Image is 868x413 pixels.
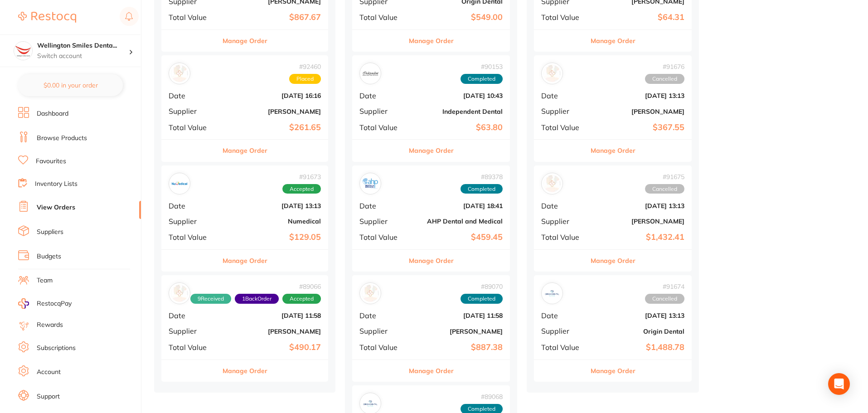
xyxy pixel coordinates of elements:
[18,298,29,309] img: RestocqPay
[161,275,328,382] div: Adam Dental#890669Received1BackOrderAcceptedDate[DATE] 11:58Supplier[PERSON_NAME]Total Value$490....
[359,123,405,131] span: Total Value
[171,175,188,192] img: Numedical
[412,108,503,115] b: Independent Dental
[359,233,405,241] span: Total Value
[541,13,587,21] span: Total Value
[359,217,405,225] span: Supplier
[18,7,76,28] a: Restocq Logo
[645,74,684,84] span: Cancelled
[37,368,61,377] a: Account
[412,202,503,209] b: [DATE] 18:41
[594,92,684,99] b: [DATE] 13:13
[362,285,379,302] img: Henry Schein Halas
[169,327,217,335] span: Supplier
[289,74,321,84] span: Placed
[461,294,503,304] span: Completed
[224,13,321,22] b: $867.67
[594,218,684,225] b: [PERSON_NAME]
[37,134,87,143] a: Browse Products
[543,65,561,82] img: Adam Dental
[224,233,321,242] b: $129.05
[541,343,587,351] span: Total Value
[541,92,587,100] span: Date
[412,13,503,22] b: $549.00
[594,343,684,352] b: $1,488.78
[37,299,72,308] span: RestocqPay
[359,202,405,210] span: Date
[169,107,217,115] span: Supplier
[235,294,279,304] span: Back orders
[37,344,76,353] a: Subscriptions
[161,165,328,272] div: Numedical#91673AcceptedDate[DATE] 13:13SupplierNumedicalTotal Value$129.05Manage Order
[645,173,684,180] span: # 91675
[591,140,635,161] button: Manage Order
[594,312,684,319] b: [DATE] 13:13
[282,294,321,304] span: Accepted
[541,123,587,131] span: Total Value
[645,63,684,70] span: # 91676
[169,123,217,131] span: Total Value
[223,30,267,52] button: Manage Order
[37,276,53,285] a: Team
[223,250,267,272] button: Manage Order
[169,92,217,100] span: Date
[461,283,503,290] span: # 89070
[37,52,129,61] p: Switch account
[169,233,217,241] span: Total Value
[594,123,684,132] b: $367.55
[37,252,61,261] a: Budgets
[18,298,72,309] a: RestocqPay
[359,92,405,100] span: Date
[190,283,321,290] span: # 89066
[359,311,405,320] span: Date
[190,294,231,304] span: Received
[37,41,129,50] h4: Wellington Smiles Dental
[591,30,635,52] button: Manage Order
[541,217,587,225] span: Supplier
[594,328,684,335] b: Origin Dental
[409,30,454,52] button: Manage Order
[541,327,587,335] span: Supplier
[591,250,635,272] button: Manage Order
[224,312,321,319] b: [DATE] 11:58
[645,283,684,290] span: # 91674
[543,285,561,302] img: Origin Dental
[161,55,328,162] div: Adam Dental#92460PlacedDate[DATE] 16:16Supplier[PERSON_NAME]Total Value$261.65Manage Order
[828,373,850,395] div: Open Intercom Messenger
[461,393,503,400] span: # 89068
[224,343,321,352] b: $490.17
[362,65,379,82] img: Independent Dental
[594,233,684,242] b: $1,432.41
[412,92,503,99] b: [DATE] 10:43
[282,184,321,194] span: Accepted
[224,92,321,99] b: [DATE] 16:16
[171,285,188,302] img: Adam Dental
[409,250,454,272] button: Manage Order
[37,203,75,212] a: View Orders
[359,13,405,21] span: Total Value
[169,13,217,21] span: Total Value
[223,360,267,382] button: Manage Order
[35,180,78,189] a: Inventory Lists
[541,107,587,115] span: Supplier
[171,65,188,82] img: Adam Dental
[594,13,684,22] b: $64.31
[409,140,454,161] button: Manage Order
[224,108,321,115] b: [PERSON_NAME]
[282,173,321,180] span: # 91673
[224,202,321,209] b: [DATE] 13:13
[37,109,68,118] a: Dashboard
[359,107,405,115] span: Supplier
[224,218,321,225] b: Numedical
[18,12,76,23] img: Restocq Logo
[409,360,454,382] button: Manage Order
[543,175,561,192] img: Henry Schein Halas
[412,123,503,132] b: $63.80
[224,328,321,335] b: [PERSON_NAME]
[362,175,379,192] img: AHP Dental and Medical
[412,218,503,225] b: AHP Dental and Medical
[224,123,321,132] b: $261.65
[412,328,503,335] b: [PERSON_NAME]
[594,108,684,115] b: [PERSON_NAME]
[36,157,66,166] a: Favourites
